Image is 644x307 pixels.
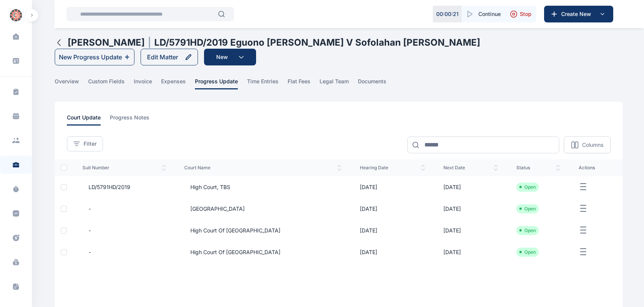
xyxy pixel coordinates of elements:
[247,78,288,89] a: time entries
[82,165,166,171] span: suit number
[184,227,280,234] span: High Court of [GEOGRAPHIC_DATA]
[110,114,158,126] a: progress notes
[68,37,145,49] h1: [PERSON_NAME]
[434,220,507,241] td: [DATE]
[351,198,434,220] td: [DATE]
[184,205,245,213] span: [GEOGRAPHIC_DATA]
[351,220,434,241] td: [DATE]
[161,78,186,89] span: expenses
[147,52,178,62] div: Edit Matter
[204,49,256,65] button: New
[161,78,195,89] a: expenses
[358,78,386,89] span: documents
[154,37,480,49] h1: LD/5791HD/2019 Eguono [PERSON_NAME] v Sofolahan [PERSON_NAME]
[351,241,434,263] td: [DATE]
[184,183,230,191] span: High Court, TBS
[59,52,122,62] div: New Progress Update
[516,165,560,171] span: status
[82,205,166,213] a: -
[55,78,79,89] span: overview
[88,78,125,89] span: custom fields
[141,49,198,65] button: Edit Matter
[558,10,598,18] span: Create New
[134,78,161,89] a: invoice
[520,10,532,18] span: Stop
[55,49,134,65] button: New Progress Update
[195,78,238,89] span: progress update
[82,205,91,213] span: -
[55,78,88,89] a: overview
[434,241,507,263] td: [DATE]
[67,136,103,151] button: Filter
[434,198,507,220] td: [DATE]
[320,78,349,89] span: legal team
[88,78,134,89] a: custom fields
[288,78,320,89] a: flat fees
[67,114,101,126] span: court update
[351,176,434,198] td: [DATE]
[582,141,603,149] p: Columns
[505,6,536,22] button: Stop
[443,165,498,171] span: next date
[247,78,278,89] span: time entries
[110,114,149,126] span: progress notes
[288,78,310,89] span: flat fees
[184,248,342,256] a: High Court of [GEOGRAPHIC_DATA]
[84,140,97,148] span: Filter
[184,165,342,171] span: court name
[134,78,152,89] span: invoice
[184,227,342,234] a: High Court of [GEOGRAPHIC_DATA]
[82,248,91,256] span: -
[544,6,613,22] button: Create New
[148,37,151,49] span: |
[579,165,614,171] span: actions
[519,206,536,212] li: Open
[184,205,342,213] a: [GEOGRAPHIC_DATA]
[82,183,166,191] a: LD/5791HD/2019
[434,176,507,198] td: [DATE]
[82,227,91,234] span: -
[195,78,247,89] a: progress update
[82,248,166,256] a: -
[462,6,505,22] button: Continue
[320,78,358,89] a: legal team
[184,183,342,191] a: High Court, TBS
[82,183,130,191] span: LD/5791HD/2019
[184,248,280,256] span: High Court of [GEOGRAPHIC_DATA]
[519,249,536,255] li: Open
[564,136,611,153] button: Columns
[82,227,166,234] a: -
[358,78,396,89] a: documents
[519,184,536,190] li: Open
[519,227,536,234] li: Open
[360,165,425,171] span: hearing date
[436,10,459,18] p: 00 : 00 : 21
[478,10,501,18] span: Continue
[67,114,110,126] a: court update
